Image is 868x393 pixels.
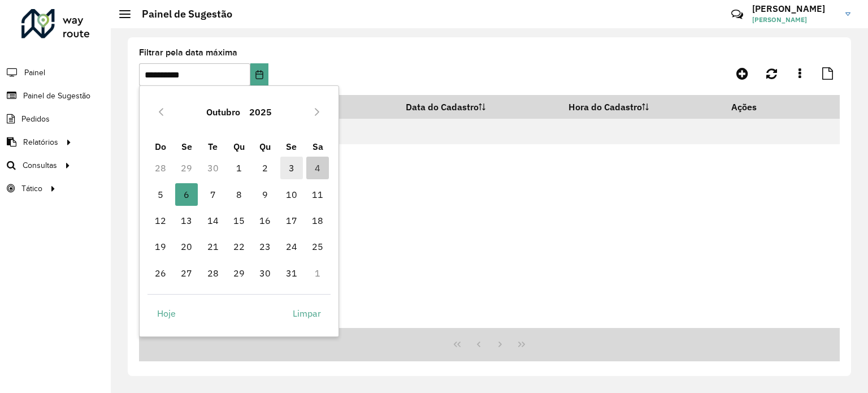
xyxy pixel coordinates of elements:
[21,113,50,125] span: Pedidos
[252,155,278,181] td: 2
[131,8,232,20] h2: Painel de Sugestão
[398,95,561,119] th: Data do Cadastro
[199,155,225,181] td: 30
[149,235,172,258] span: 19
[147,208,173,234] td: 12
[21,183,42,195] span: Tático
[561,95,724,119] th: Hora do Cadastro
[157,306,176,320] span: Hoje
[139,119,840,144] td: Nenhum registro encontrado
[139,85,339,336] div: Choose Date
[147,155,173,181] td: 28
[305,155,331,181] td: 4
[152,103,170,121] button: Previous Month
[202,183,224,206] span: 7
[259,141,271,152] span: Qu
[245,98,276,126] button: Choose Year
[306,157,329,179] span: 4
[173,234,199,260] td: 20
[306,209,329,232] span: 18
[208,141,218,152] span: Te
[228,157,250,179] span: 1
[226,208,252,234] td: 15
[724,95,792,119] th: Ações
[252,234,278,260] td: 23
[252,208,278,234] td: 16
[24,67,45,79] span: Painel
[279,260,305,286] td: 31
[254,183,276,206] span: 9
[279,234,305,260] td: 24
[233,141,245,152] span: Qu
[202,262,224,284] span: 28
[147,234,173,260] td: 19
[280,235,303,258] span: 24
[226,155,252,181] td: 1
[305,182,331,208] td: 11
[306,183,329,206] span: 11
[147,182,173,208] td: 5
[155,141,166,152] span: Do
[202,98,245,126] button: Choose Month
[173,155,199,181] td: 29
[279,182,305,208] td: 10
[23,159,57,171] span: Consultas
[228,235,250,258] span: 22
[173,260,199,286] td: 27
[226,234,252,260] td: 22
[254,209,276,232] span: 16
[280,157,303,179] span: 3
[279,208,305,234] td: 17
[293,306,321,320] span: Limpar
[228,262,250,284] span: 29
[175,262,198,284] span: 27
[305,234,331,260] td: 25
[283,302,331,325] button: Limpar
[280,209,303,232] span: 17
[181,141,192,152] span: Se
[23,90,90,102] span: Painel de Sugestão
[252,182,278,208] td: 9
[305,208,331,234] td: 18
[147,260,173,286] td: 26
[199,260,225,286] td: 28
[305,260,331,286] td: 1
[173,182,199,208] td: 6
[202,235,224,258] span: 21
[199,208,225,234] td: 14
[147,302,185,325] button: Hoje
[149,183,172,206] span: 5
[254,262,276,284] span: 30
[149,262,172,284] span: 26
[752,15,837,25] span: [PERSON_NAME]
[226,260,252,286] td: 29
[254,235,276,258] span: 23
[199,182,225,208] td: 7
[252,260,278,286] td: 30
[173,208,199,234] td: 13
[308,103,326,121] button: Next Month
[175,235,198,258] span: 20
[280,183,303,206] span: 10
[752,3,837,14] h3: [PERSON_NAME]
[149,209,172,232] span: 12
[228,183,250,206] span: 8
[175,183,198,206] span: 6
[202,209,224,232] span: 14
[254,157,276,179] span: 2
[313,141,323,152] span: Sa
[306,235,329,258] span: 25
[139,46,237,59] label: Filtrar pela data máxima
[286,141,297,152] span: Se
[228,209,250,232] span: 15
[279,155,305,181] td: 3
[725,2,749,27] a: Contato Rápido
[250,63,268,86] button: Choose Date
[23,136,58,148] span: Relatórios
[199,234,225,260] td: 21
[226,182,252,208] td: 8
[280,262,303,284] span: 31
[175,209,198,232] span: 13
